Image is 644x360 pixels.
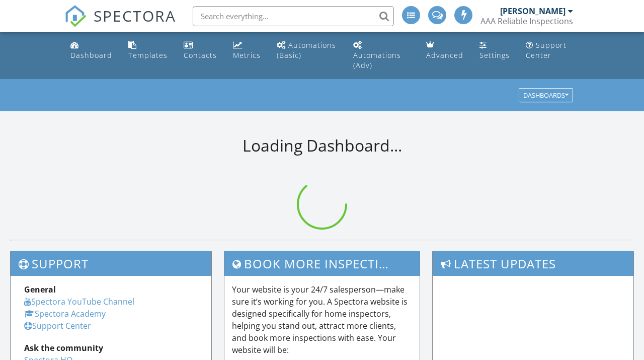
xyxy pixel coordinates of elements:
div: Automations (Adv) [353,50,401,70]
h3: Book More Inspections [224,251,419,276]
h3: Support [11,251,211,276]
a: Spectora YouTube Channel [24,296,134,307]
a: Automations (Advanced) [349,36,414,75]
a: Automations (Basic) [273,36,341,65]
div: Contacts [184,50,217,60]
div: [PERSON_NAME] [500,6,566,16]
strong: General [24,284,56,295]
input: Search everything... [193,6,394,26]
div: Support Center [526,40,567,60]
a: Advanced [422,36,467,65]
a: Settings [475,36,514,65]
button: Dashboards [519,89,573,103]
a: Support Center [24,320,91,331]
div: Templates [128,50,168,60]
div: Ask the community [24,342,198,354]
p: Your website is your 24/7 salesperson—make sure it’s working for you. A Spectora website is desig... [232,283,412,356]
a: Metrics [229,36,265,65]
a: Contacts [180,36,221,65]
div: AAA Reliable Inspections [480,16,573,26]
div: Settings [479,50,510,60]
div: Metrics [233,50,261,60]
h3: Latest Updates [433,251,633,276]
div: Automations (Basic) [277,40,336,60]
a: Dashboard [66,36,116,65]
a: Support Center [522,36,578,65]
a: SPECTORA [64,14,176,35]
div: Dashboards [523,92,569,99]
span: SPECTORA [94,5,176,26]
a: Templates [124,36,172,65]
a: Spectora Academy [24,308,106,319]
div: Advanced [426,50,463,60]
img: The Best Home Inspection Software - Spectora [64,5,87,27]
div: Dashboard [70,50,112,60]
